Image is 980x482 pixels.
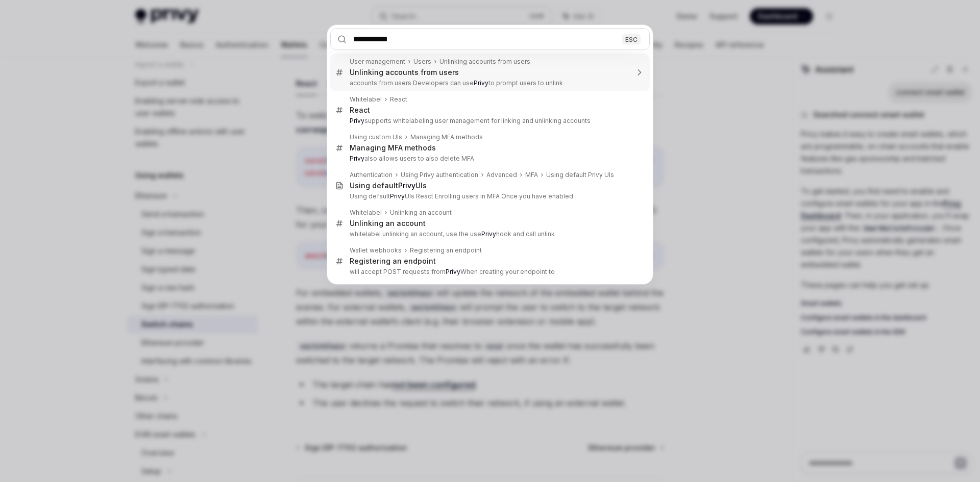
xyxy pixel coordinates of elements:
[350,268,628,276] p: will accept POST requests from When creating your endpoint to
[350,219,426,228] div: Unlinking an account
[350,68,459,77] div: Unlinking accounts from users
[410,133,483,141] div: Managing MFA methods
[350,155,364,162] b: Privy
[350,155,628,163] p: also allows users to also delete MFA
[439,58,530,66] div: Unlinking accounts from users
[398,181,415,190] b: Privy
[350,117,628,125] p: supports whitelabeling user management for linking and unlinking accounts
[474,79,488,87] b: Privy
[350,246,402,255] div: Wallet webhooks
[390,192,405,200] b: Privy
[410,246,482,255] div: Registering an endpoint
[350,181,427,190] div: Using default UIs
[390,95,407,104] div: React
[350,79,628,87] p: accounts from users Developers can use to prompt users to unlink
[486,171,517,179] div: Advanced
[390,209,452,217] div: Unlinking an account
[350,95,382,104] div: Whitelabel
[350,58,405,66] div: User management
[350,117,364,124] b: Privy
[350,143,436,153] div: Managing MFA methods
[350,171,393,179] div: Authentication
[525,171,538,179] div: MFA
[350,209,382,217] div: Whitelabel
[350,133,402,141] div: Using custom UIs
[401,171,478,179] div: Using Privy authentication
[350,106,370,115] div: React
[481,230,496,238] b: Privy
[446,268,460,275] b: Privy
[350,192,628,200] p: Using default UIs React Enrolling users in MFA Once you have enabled
[413,58,431,66] div: Users
[350,230,628,238] p: whitelabel unlinking an account, use the use hook and call unlink
[546,171,614,179] div: Using default Privy UIs
[350,257,436,266] div: Registering an endpoint
[622,34,641,44] div: ESC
